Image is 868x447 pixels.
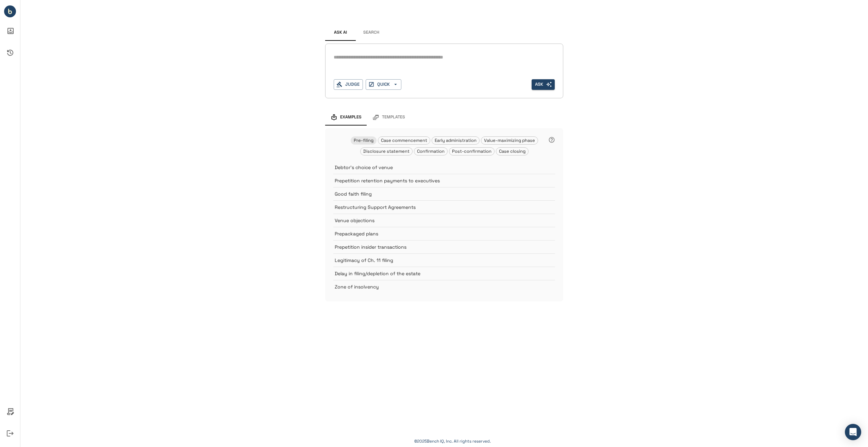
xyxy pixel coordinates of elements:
[333,240,555,253] div: Prepetition insider transactions
[333,267,555,280] div: Delay in filing/depletion of the estate
[335,283,538,290] p: Zone of insolvency
[333,227,555,240] div: Prepackaged plans
[532,79,555,90] span: Enter search text
[449,147,495,155] div: Post-confirmation
[333,174,555,187] div: Prepetition retention payments to executives
[356,24,386,41] button: Search
[382,115,405,120] span: Templates
[432,136,480,145] div: Early administration
[366,79,401,90] button: QUICK
[335,164,538,171] p: Debtor's choice of venue
[449,148,494,154] span: Post-confirmation
[333,253,555,267] div: Legitimacy of Ch. 11 filing
[481,137,538,143] span: Value-maximizing phase
[333,280,555,293] div: Zone of insolvency
[432,137,479,143] span: Early administration
[378,137,430,143] span: Case commencement
[335,230,538,237] p: Prepackaged plans
[333,200,555,214] div: Restructuring Support Agreements
[351,137,376,143] span: Pre-filing
[335,177,538,184] p: Prepetition retention payments to executives
[361,148,412,154] span: Disclosure statement
[335,217,538,224] p: Venue objections
[496,147,529,155] div: Case closing
[335,244,538,250] p: Prepetition insider transactions
[335,257,538,264] p: Legitimacy of Ch. 11 filing
[378,136,430,145] div: Case commencement
[481,136,538,145] div: Value-maximizing phase
[334,30,347,35] span: Ask AI
[845,424,861,440] div: Open Intercom Messenger
[496,148,528,154] span: Case closing
[340,115,362,120] span: Examples
[532,79,555,90] button: Ask
[335,270,538,277] p: Delay in filing/depletion of the estate
[335,204,538,211] p: Restructuring Support Agreements
[414,147,448,155] div: Confirmation
[334,79,363,90] button: Judge
[333,187,555,200] div: Good faith filing
[333,214,555,227] div: Venue objections
[335,191,538,197] p: Good faith filing
[360,147,413,155] div: Disclosure statement
[325,109,563,126] div: examples and templates tabs
[414,148,447,154] span: Confirmation
[333,161,555,174] div: Debtor's choice of venue
[351,136,377,145] div: Pre-filing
